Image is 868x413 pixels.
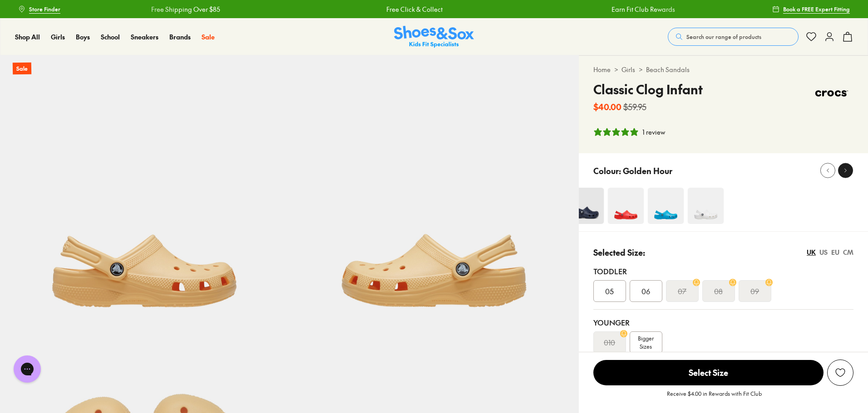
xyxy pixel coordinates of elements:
[151,5,220,14] a: Free Shipping Over $85
[18,1,60,17] a: Store Finder
[646,65,690,74] a: Beach Sandals
[76,32,90,42] a: Boys
[76,32,90,41] span: Boys
[593,246,645,258] p: Selected Size:
[687,188,724,224] img: 4-476235_1
[647,188,684,224] img: 4-502788_1
[169,32,191,41] span: Brands
[686,33,761,41] span: Search our range of products
[593,65,853,74] div: > >
[202,32,215,41] span: Sale
[819,248,828,257] div: US
[827,360,853,386] button: Add to Wishlist
[750,286,759,296] s: 09
[13,63,31,75] p: Sale
[668,28,799,46] button: Search our range of products
[807,248,816,257] div: UK
[101,32,120,42] a: School
[714,286,723,296] s: 08
[131,32,158,41] span: Sneakers
[15,32,40,42] a: Shop All
[607,188,644,224] img: 4-553244_1
[567,188,604,224] img: 4-367733_1
[611,5,675,14] a: Earn Fit Club Rewards
[593,80,703,99] h4: Classic Clog Infant
[604,337,615,348] s: 010
[593,165,621,177] p: Colour:
[638,334,654,350] span: Bigger Sizes
[51,32,65,41] span: Girls
[593,360,824,386] button: Select Size
[621,65,635,74] a: Girls
[593,360,824,385] span: Select Size
[593,266,853,277] div: Toddler
[394,26,474,48] a: Shoes & Sox
[593,65,611,74] a: Home
[678,286,686,296] s: 07
[202,32,215,42] a: Sale
[29,5,60,13] span: Store Finder
[831,248,839,257] div: EU
[623,101,646,113] s: $59.95
[605,286,614,296] span: 05
[772,1,850,17] a: Book a FREE Expert Fitting
[641,286,650,296] span: 06
[169,32,191,42] a: Brands
[51,32,65,42] a: Girls
[15,32,40,41] span: Shop All
[810,80,853,107] img: Vendor logo
[623,165,672,177] p: Golden Hour
[101,32,120,41] span: School
[131,32,158,42] a: Sneakers
[642,127,665,137] div: 1 review
[593,127,665,137] button: 5 stars, 1 ratings
[386,5,442,14] a: Free Click & Collect
[394,26,474,48] img: SNS_Logo_Responsive.svg
[843,248,853,257] div: CM
[667,389,762,406] p: Receive $4.00 in Rewards with Fit Club
[289,55,578,344] img: 5-538765_1
[593,101,621,113] b: $40.00
[9,352,45,386] iframe: Gorgias live chat messenger
[783,5,850,13] span: Book a FREE Expert Fitting
[593,317,853,328] div: Younger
